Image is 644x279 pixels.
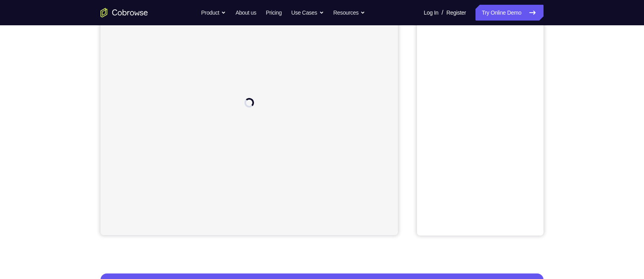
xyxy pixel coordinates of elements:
a: About us [235,5,256,21]
a: Pricing [266,5,282,21]
span: / [441,8,443,17]
button: Use Cases [291,5,324,21]
button: Product [201,5,226,21]
a: Register [447,5,466,21]
a: Try Online Demo [475,5,544,21]
a: Go to the home page [100,8,148,17]
button: Resources [333,5,366,21]
a: Log In [424,5,438,21]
